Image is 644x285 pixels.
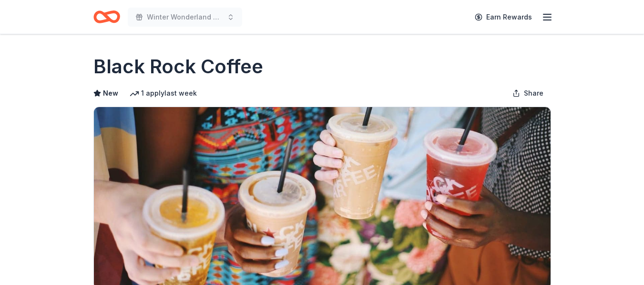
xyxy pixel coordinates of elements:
[93,6,120,28] a: Home
[130,88,197,99] div: 1 apply last week
[103,88,118,99] span: New
[469,9,538,26] a: Earn Rewards
[524,88,543,99] span: Share
[505,84,551,103] button: Share
[128,8,242,27] button: Winter Wonderland Charity Gala
[147,11,223,23] span: Winter Wonderland Charity Gala
[93,53,263,80] h1: Black Rock Coffee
